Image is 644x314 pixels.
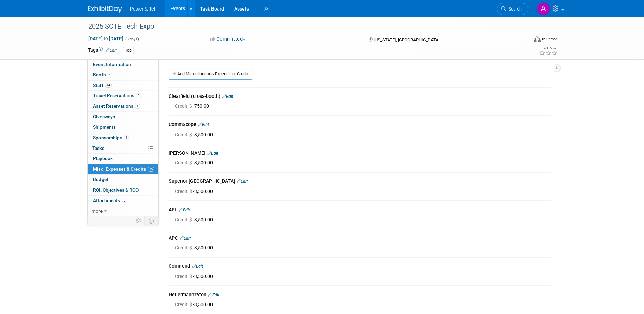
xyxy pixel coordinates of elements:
a: Tasks [88,143,158,154]
span: Travel Reservations [93,93,141,98]
span: Giveaways [93,114,115,119]
i: Booth reservation complete [109,73,112,76]
a: Edit [222,94,233,99]
div: HellermannTyton [169,291,551,299]
div: [PERSON_NAME] [169,150,551,158]
div: Superior [GEOGRAPHIC_DATA] [169,178,551,186]
span: -3,500.00 [175,160,216,165]
span: Event Information [93,62,131,67]
div: APC [169,234,551,243]
span: -750.00 [175,103,212,109]
a: Edit [207,151,218,156]
a: Search [497,3,528,15]
span: 14 [105,83,112,88]
a: Booth [88,70,158,80]
span: Credit: $ [175,302,193,307]
div: Event Rating [539,47,557,50]
span: -3,500.00 [175,189,216,194]
a: Shipments [88,122,158,133]
span: Misc. Expenses & Credits [93,166,154,172]
span: Credit: $ [175,217,193,222]
span: Booth [93,72,114,77]
span: Staff [93,83,112,88]
span: [US_STATE], [GEOGRAPHIC_DATA] [374,37,439,42]
span: Budget [93,177,108,182]
div: In-Person [542,37,558,42]
img: Format-Inperson.png [534,36,541,42]
span: (3 days) [125,37,139,41]
span: 1 [135,104,140,109]
div: CommScope [169,121,551,129]
button: Committed [208,36,248,43]
span: -3,500.00 [175,274,216,279]
span: 1 [124,135,129,140]
a: Sponsorships1 [88,133,158,143]
a: Budget [88,175,158,185]
a: Event Information [88,59,158,70]
td: Tags [88,47,117,54]
a: Edit [180,236,191,241]
span: more [92,208,103,214]
a: Travel Reservations1 [88,91,158,101]
td: Personalize Event Tab Strip [133,216,145,225]
span: Credit: $ [175,103,193,109]
span: Credit: $ [175,132,193,137]
a: Asset Reservations1 [88,101,158,111]
a: Attachments3 [88,196,158,206]
a: Edit [237,179,248,184]
a: Giveaways [88,112,158,122]
a: more [88,206,158,216]
span: -3,500.00 [175,132,216,137]
span: 15 [148,167,154,172]
span: 1 [136,93,141,98]
span: Credit: $ [175,160,193,165]
span: Search [506,6,522,12]
span: -3,500.00 [175,245,216,250]
div: Event Format [488,35,558,46]
span: -3,500.00 [175,302,216,307]
span: Attachments [93,198,127,203]
span: Credit: $ [175,245,193,250]
span: Power & Tel [130,6,155,12]
span: Sponsorships [93,135,129,140]
span: to [103,36,109,41]
img: Alina Dorion [537,2,550,15]
a: ROI, Objectives & ROO [88,185,158,195]
span: [DATE] [DATE] [88,36,124,42]
a: Edit [106,48,117,53]
img: ExhibitDay [88,6,122,13]
span: Playbook [93,156,113,161]
span: -3,500.00 [175,217,216,222]
span: Asset Reservations [93,103,140,109]
span: Credit: $ [175,189,193,194]
a: Edit [192,264,203,269]
div: Clearfield (cross-booth) [169,93,551,101]
span: Shipments [93,124,116,130]
span: ROI, Objectives & ROO [93,187,139,193]
a: Add Miscellaneous Expense or Credit [169,69,252,80]
a: Edit [179,208,190,212]
span: 3 [122,198,127,203]
a: Edit [208,293,219,297]
div: AFL [169,206,551,214]
div: 2025 SCTE Tech Expo [86,20,518,33]
span: Credit: $ [175,274,193,279]
td: Toggle Event Tabs [144,216,158,225]
div: Comtrend [169,263,551,271]
a: Misc. Expenses & Credits15 [88,164,158,174]
a: Edit [198,122,209,127]
a: Staff14 [88,81,158,91]
div: Top [123,47,134,54]
a: Playbook [88,154,158,164]
span: Tasks [92,145,104,151]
